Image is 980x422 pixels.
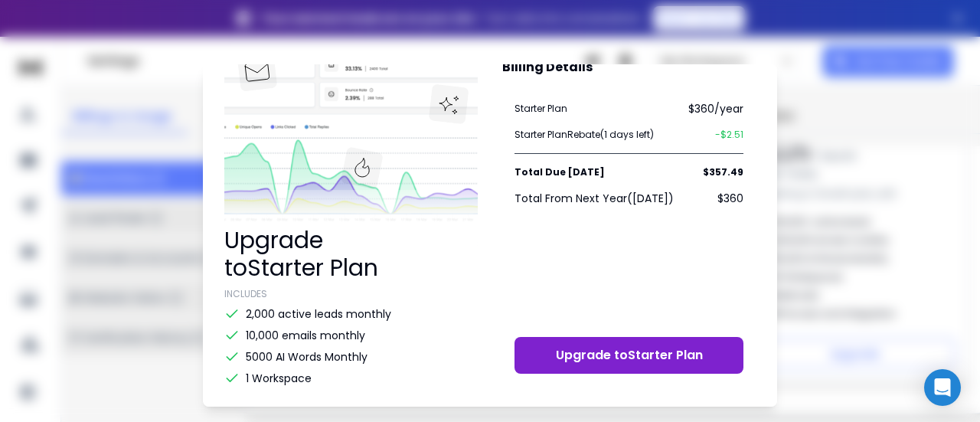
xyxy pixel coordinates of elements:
li: 1 Workspace [224,371,478,386]
span: $ 357.49 [703,166,743,178]
span: Total Due [DATE] [514,166,605,178]
span: ( 1 days left) [600,128,654,141]
span: $360 [717,191,743,206]
li: 5000 AI Words Monthly [224,349,478,365]
span: $360/year [688,101,743,116]
h2: Upgrade to Starter Plan [224,227,478,282]
span: Starter Plan Rebate [514,129,654,141]
button: Upgrade toStarter Plan [514,337,743,374]
li: 10,000 emails monthly [224,328,478,343]
p: Includes [224,288,478,300]
li: 2,000 active leads monthly [224,306,478,322]
div: Open Intercom Messenger [924,369,961,406]
h3: Billing Details [502,58,756,77]
img: Billing Background [224,46,478,276]
span: -$2.51 [715,129,743,141]
span: Total From Next Year ( [DATE] ) [514,191,674,206]
span: Starter Plan [514,103,567,115]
